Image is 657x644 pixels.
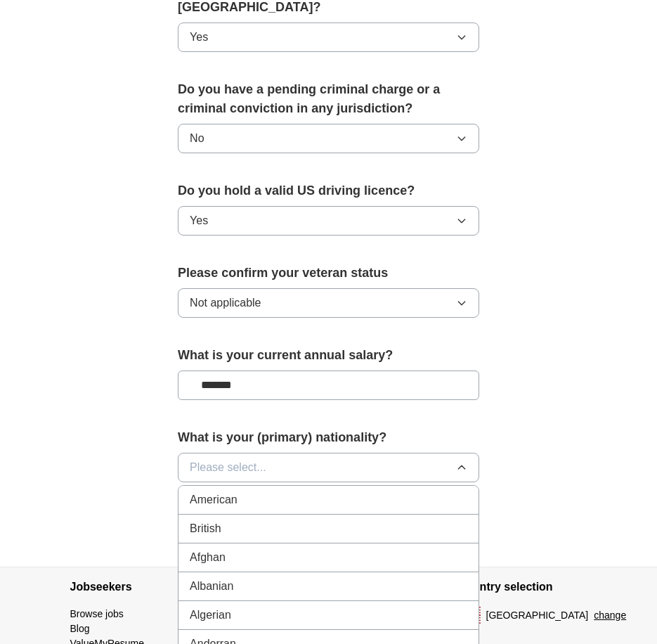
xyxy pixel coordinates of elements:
[190,212,208,229] span: Yes
[190,607,231,624] span: Algerian
[70,608,124,619] a: Browse jobs
[486,608,589,623] span: [GEOGRAPHIC_DATA]
[190,520,221,537] span: British
[190,130,204,147] span: No
[190,29,208,46] span: Yes
[190,295,261,311] span: Not applicable
[70,623,90,634] a: Blog
[458,567,587,607] h4: Country selection
[190,578,233,595] span: Albanian
[178,346,479,365] label: What is your current annual salary?
[190,549,226,566] span: Afghan
[178,124,479,153] button: No
[178,288,479,318] button: Not applicable
[178,453,479,482] button: Please select...
[190,491,238,508] span: American
[178,428,479,447] label: What is your (primary) nationality?
[178,80,479,118] label: Do you have a pending criminal charge or a criminal conviction in any jurisdiction?
[190,459,266,476] span: Please select...
[178,22,479,52] button: Yes
[178,206,479,236] button: Yes
[178,181,479,200] label: Do you hold a valid US driving licence?
[594,608,626,623] button: change
[178,264,479,283] label: Please confirm your veteran status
